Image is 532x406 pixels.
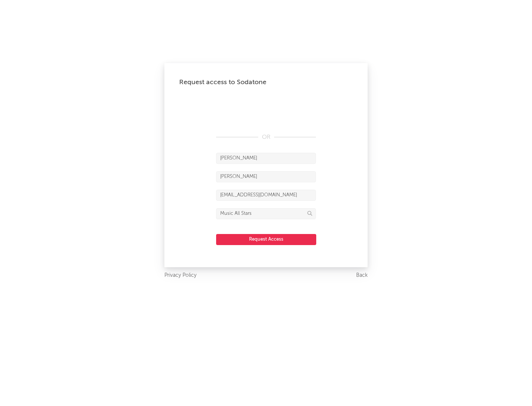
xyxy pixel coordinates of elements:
a: Back [356,271,368,280]
a: Privacy Policy [164,271,197,280]
div: OR [216,133,316,142]
input: First Name [216,153,316,164]
button: Request Access [216,234,316,245]
input: Last Name [216,171,316,182]
input: Division [216,208,316,219]
div: Request access to Sodatone [179,78,353,87]
input: Email [216,190,316,201]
